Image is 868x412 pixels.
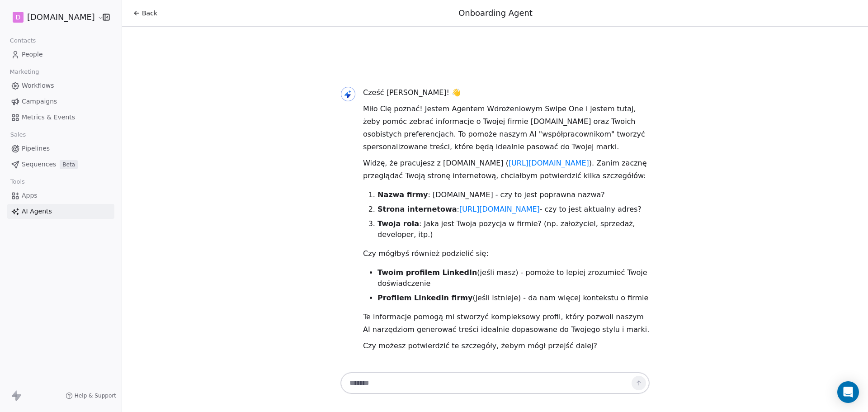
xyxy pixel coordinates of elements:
[363,311,650,336] p: Te informacje pomogą mi stworzyć kompleksowy profil, który pozwoli naszym AI narzędziom generować...
[377,268,477,277] strong: Twoim profilem LinkedIn
[377,189,650,200] li: : [DOMAIN_NAME] - czy to jest poprawna nazwa?
[66,392,116,399] a: Help & Support
[7,188,114,203] a: Apps
[7,141,114,156] a: Pipelines
[363,247,650,260] p: Czy mógłbyś również podzielić się:
[7,110,114,125] a: Metrics & Events
[7,204,114,219] a: AI Agents
[6,128,30,142] span: Sales
[363,103,650,153] p: Miło Cię poznać! Jestem Agentem Wdrożeniowym Swipe One i jestem tutaj, żeby pomóc zebrać informac...
[7,94,114,109] a: Campaigns
[377,205,457,213] strong: Strona internetowa
[363,157,650,182] p: Widzę, że pracujesz z [DOMAIN_NAME] ( ). Zanim zacznę przeglądać Twoją stronę internetową, chciał...
[27,11,95,23] span: [DOMAIN_NAME]
[6,175,28,189] span: Tools
[6,34,40,47] span: Contacts
[458,8,533,18] span: Onboarding Agent
[7,47,114,62] a: People
[459,205,540,213] a: [URL][DOMAIN_NAME]
[60,160,78,169] span: Beta
[22,50,43,59] span: People
[22,144,50,153] span: Pipelines
[22,113,75,122] span: Metrics & Events
[16,13,21,22] span: D
[509,159,589,167] a: [URL][DOMAIN_NAME]
[363,340,650,352] p: Czy możesz potwierdzić te szczegóły, żebym mógł przejść dalej?
[11,9,96,25] button: D[DOMAIN_NAME]
[377,219,419,228] strong: Twoja rola
[377,218,650,240] li: : Jaka jest Twoja pozycja w firmie? (np. założyciel, sprzedaż, developer, itp.)
[7,157,114,172] a: SequencesBeta
[75,392,116,399] span: Help & Support
[6,65,43,79] span: Marketing
[363,86,650,99] p: Cześć [PERSON_NAME]! 👋
[22,97,57,106] span: Campaigns
[22,81,54,90] span: Workflows
[7,78,114,93] a: Workflows
[377,190,428,199] strong: Nazwa firmy
[22,207,52,216] span: AI Agents
[142,9,157,18] span: Back
[377,204,650,215] li: : - czy to jest aktualny adres?
[377,267,650,289] li: (jeśli masz) - pomoże to lepiej zrozumieć Twoje doświadczenie
[22,160,56,169] span: Sequences
[837,381,859,403] div: Open Intercom Messenger
[377,293,650,303] li: (jeśli istnieje) - da nam więcej kontekstu o firmie
[22,191,38,200] span: Apps
[377,294,472,302] strong: Profilem LinkedIn firmy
